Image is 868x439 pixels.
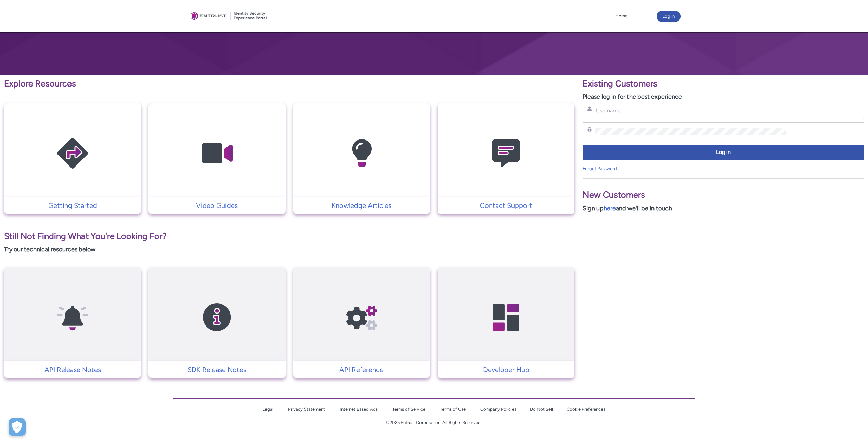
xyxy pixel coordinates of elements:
button: Open Preferences [9,418,26,436]
img: API Reference [329,281,394,354]
a: Forgot Password [583,166,617,171]
a: Do Not Sell [530,407,553,412]
a: API Release Notes [4,364,141,375]
a: Terms of Service [392,407,425,412]
p: New Customers [583,188,864,201]
p: Try our technical resources below [4,245,574,254]
p: Existing Customers [583,77,864,90]
img: Developer Hub [474,281,539,354]
p: API Release Notes [8,364,138,375]
a: Contact Support [438,200,574,211]
a: Cookie Preferences [567,407,605,412]
img: SDK Release Notes [184,281,249,354]
a: Company Policies [480,407,516,412]
a: Video Guides [148,200,285,211]
button: Log in [583,145,864,160]
p: SDK Release Notes [152,364,282,375]
a: Home [613,11,629,21]
a: Terms of Use [440,407,466,412]
a: Privacy Statement [288,407,325,412]
img: API Release Notes [40,281,105,354]
img: Getting Started [40,117,105,190]
span: Log in [587,148,859,156]
p: ©2025 Entrust Corporation. All Rights Reserved. [173,419,694,426]
p: Still Not Finding What You're Looking For? [4,230,574,243]
img: Video Guides [184,117,249,190]
input: Username [595,107,786,114]
a: Legal [262,407,273,412]
a: SDK Release Notes [148,364,285,375]
a: Developer Hub [438,364,574,375]
img: Knowledge Articles [329,117,394,190]
a: Knowledge Articles [293,200,430,211]
p: Contact Support [441,200,571,211]
p: Knowledge Articles [297,200,427,211]
p: Developer Hub [441,364,571,375]
p: Video Guides [152,200,282,211]
p: Getting Started [8,200,138,211]
p: Please log in for the best experience [583,92,864,102]
div: Cookie Preferences [9,418,26,436]
p: Explore Resources [4,77,574,90]
button: Log in [657,11,681,22]
p: API Reference [297,364,427,375]
a: here [604,204,616,212]
p: Sign up and we'll be in touch [583,204,864,213]
img: Contact Support [474,117,539,190]
a: API Reference [293,364,430,375]
a: Internet Based Ads [340,407,378,412]
a: Getting Started [4,200,141,211]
